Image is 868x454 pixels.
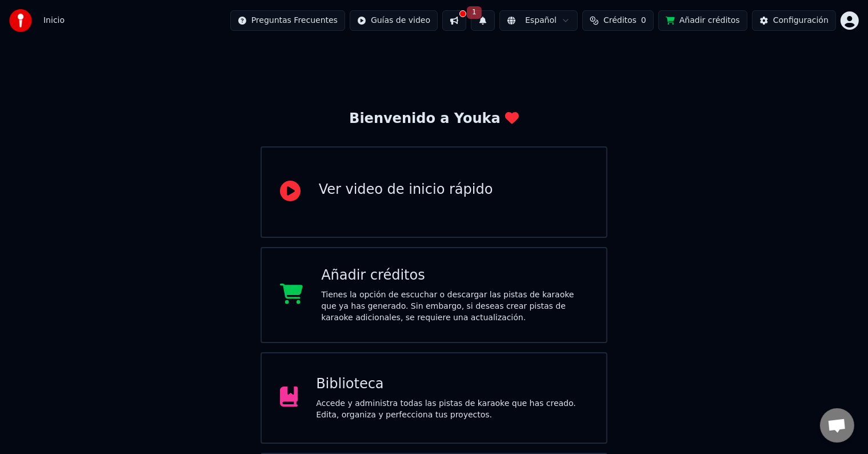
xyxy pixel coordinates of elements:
div: Biblioteca [316,375,588,393]
button: Guías de video [350,10,438,31]
div: Bienvenido a Youka [349,110,519,128]
div: Ver video de inicio rápido [319,181,493,199]
span: 0 [641,15,646,26]
button: Créditos0 [582,10,654,31]
div: Tienes la opción de escuchar o descargar las pistas de karaoke que ya has generado. Sin embargo, ... [321,289,588,324]
span: Inicio [43,15,65,26]
img: youka [9,9,32,32]
button: 1 [471,10,495,31]
a: Chat abierto [820,408,854,443]
span: 1 [467,6,482,19]
div: Accede y administra todas las pistas de karaoke que has creado. Edita, organiza y perfecciona tus... [316,398,588,421]
span: Créditos [603,15,637,26]
div: Configuración [773,15,829,26]
button: Añadir créditos [658,10,747,31]
button: Configuración [752,10,836,31]
nav: breadcrumb [43,15,65,26]
div: Añadir créditos [321,266,588,285]
button: Preguntas Frecuentes [230,10,345,31]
